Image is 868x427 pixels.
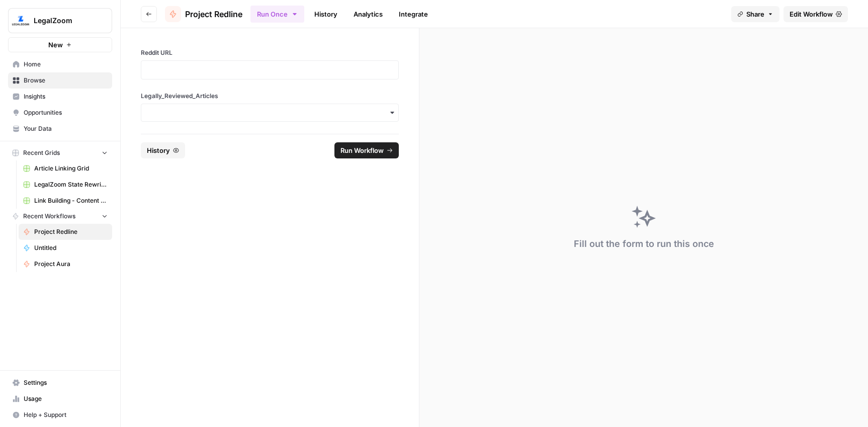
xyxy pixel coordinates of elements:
span: Opportunities [24,108,108,117]
span: Edit Workflow [790,9,833,19]
span: Run Workflow [340,145,384,155]
span: Help + Support [24,410,108,419]
a: Untitled [19,240,112,256]
span: Recent Workflows [23,212,75,221]
button: Help + Support [8,407,112,423]
a: Article Linking Grid [19,160,112,177]
a: Usage [8,391,112,407]
a: LegalZoom State Rewrites INC [19,177,112,193]
span: Project Redline [34,227,108,236]
a: Analytics [348,6,389,22]
span: Untitled [34,243,108,252]
span: Project Aura [34,260,108,269]
button: Run Once [250,6,304,23]
span: Recent Grids [23,148,60,157]
button: Recent Workflows [8,209,112,224]
span: Your Data [24,124,108,133]
div: Fill out the form to run this once [574,237,714,251]
span: Project Redline [185,8,242,20]
img: LegalZoom Logo [12,12,30,30]
a: Your Data [8,121,112,137]
button: History [141,142,185,158]
a: Home [8,56,112,72]
a: Browse [8,72,112,89]
a: Integrate [393,6,434,22]
a: Opportunities [8,105,112,121]
button: Run Workflow [334,142,399,158]
span: Article Linking Grid [34,164,108,173]
label: Legally_Reviewed_Articles [141,92,399,101]
button: New [8,37,112,52]
a: Link Building - Content Briefs [19,193,112,209]
button: Share [731,6,779,22]
label: Reddit URL [141,48,399,57]
span: Home [24,60,108,69]
span: LegalZoom State Rewrites INC [34,180,108,189]
a: Project Redline [19,224,112,240]
span: Browse [24,76,108,85]
span: Usage [24,394,108,403]
span: LegalZoom [34,16,95,26]
span: Share [746,9,764,19]
span: Settings [24,378,108,387]
a: Insights [8,89,112,105]
span: New [48,40,63,50]
a: Settings [8,375,112,391]
span: History [147,145,170,155]
a: History [308,6,343,22]
a: Project Aura [19,256,112,272]
a: Project Redline [165,6,242,22]
span: Link Building - Content Briefs [34,196,108,205]
button: Recent Grids [8,145,112,160]
button: Workspace: LegalZoom [8,8,112,33]
a: Edit Workflow [784,6,848,22]
span: Insights [24,92,108,101]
